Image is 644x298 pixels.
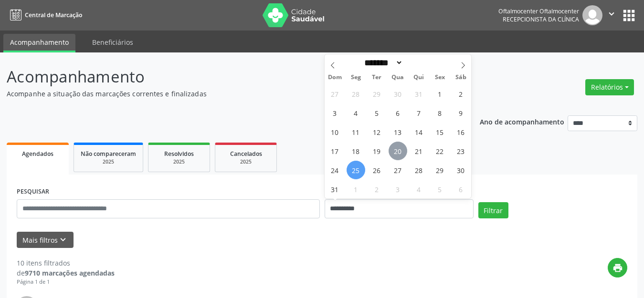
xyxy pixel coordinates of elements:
button: apps [621,7,637,24]
button:  [602,5,621,25]
span: Não compareceram [81,150,136,158]
span: Agosto 18, 2025 [347,142,365,160]
a: Acompanhamento [3,34,75,52]
span: Agosto 13, 2025 [389,123,407,141]
span: Sáb [450,74,471,81]
span: Agosto 29, 2025 [431,161,449,179]
button: Mais filtroskeyboard_arrow_down [17,232,74,248]
p: Ano de acompanhamento [480,115,564,127]
i: keyboard_arrow_down [58,235,68,245]
span: Setembro 5, 2025 [431,180,449,198]
div: de [17,268,115,278]
span: Agosto 16, 2025 [452,123,470,141]
i:  [606,9,617,19]
span: Julho 31, 2025 [410,84,428,103]
p: Acompanhe a situação das marcações correntes e finalizadas [7,89,448,99]
span: Setembro 6, 2025 [452,180,470,198]
span: Agosto 19, 2025 [368,142,386,160]
span: Qui [408,74,429,81]
span: Setembro 3, 2025 [389,180,407,198]
span: Agosto 12, 2025 [368,123,386,141]
span: Agosto 25, 2025 [347,161,365,179]
span: Agosto 15, 2025 [431,123,449,141]
div: 10 itens filtrados [17,258,115,268]
img: img [582,5,602,25]
span: Agosto 7, 2025 [410,103,428,122]
span: Agosto 3, 2025 [326,103,344,122]
span: Central de Marcação [25,11,82,19]
div: Oftalmocenter Oftalmocenter [498,7,579,15]
a: Beneficiários [85,34,140,51]
span: Resolvidos [164,150,194,158]
span: Agosto 22, 2025 [431,142,449,160]
span: Agosto 6, 2025 [389,103,407,122]
span: Agosto 26, 2025 [368,161,386,179]
span: Ter [366,74,387,81]
label: PESQUISAR [17,185,49,199]
span: Julho 28, 2025 [347,84,365,103]
button: print [608,258,627,277]
button: Relatórios [585,79,634,95]
span: Agosto 20, 2025 [389,142,407,160]
span: Agosto 28, 2025 [410,161,428,179]
button: Filtrar [478,202,508,218]
span: Agosto 24, 2025 [326,161,344,179]
span: Agosto 21, 2025 [410,142,428,160]
span: Agosto 1, 2025 [431,84,449,103]
span: Agendados [22,150,53,158]
select: Month [361,58,403,68]
i: print [612,263,623,273]
span: Cancelados [230,150,262,158]
span: Setembro 4, 2025 [410,180,428,198]
p: Acompanhamento [7,65,448,89]
span: Setembro 1, 2025 [347,180,365,198]
span: Seg [345,74,366,81]
span: Setembro 2, 2025 [368,180,386,198]
span: Agosto 8, 2025 [431,103,449,122]
span: Agosto 11, 2025 [347,123,365,141]
span: Julho 29, 2025 [368,84,386,103]
span: Dom [325,74,346,81]
span: Agosto 30, 2025 [452,161,470,179]
span: Julho 30, 2025 [389,84,407,103]
span: Agosto 10, 2025 [326,123,344,141]
span: Agosto 2, 2025 [452,84,470,103]
span: Agosto 4, 2025 [347,103,365,122]
span: Sex [429,74,450,81]
span: Agosto 31, 2025 [326,180,344,198]
a: Central de Marcação [7,7,82,23]
div: 2025 [222,158,270,165]
strong: 9710 marcações agendadas [25,268,115,277]
span: Agosto 5, 2025 [368,103,386,122]
input: Year [403,58,434,68]
div: 2025 [81,158,136,165]
span: Agosto 17, 2025 [326,142,344,160]
span: Recepcionista da clínica [503,15,579,23]
div: 2025 [155,158,203,165]
span: Agosto 23, 2025 [452,142,470,160]
span: Qua [387,74,408,81]
span: Agosto 9, 2025 [452,103,470,122]
span: Julho 27, 2025 [326,84,344,103]
div: Página 1 de 1 [17,278,115,286]
span: Agosto 27, 2025 [389,161,407,179]
span: Agosto 14, 2025 [410,123,428,141]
